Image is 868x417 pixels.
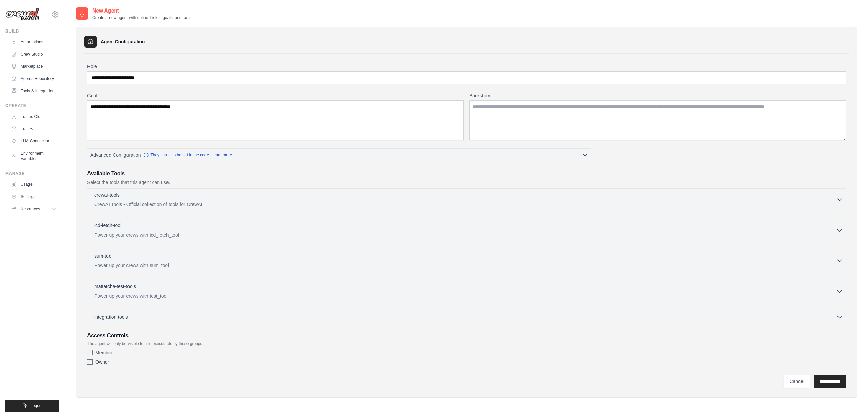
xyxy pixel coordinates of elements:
[87,170,846,178] h3: Available Tools
[94,293,836,299] p: Power up your crews with test_tool
[87,149,591,161] button: Advanced Configuration They can also be set in the code. Learn more
[94,192,120,198] p: crewai-tools
[5,8,39,21] img: Logo
[8,136,59,146] a: LLM Connections
[21,206,40,212] span: Resources
[94,232,836,238] p: Power up your crews with icd_fetch_tool
[8,73,59,84] a: Agents Repository
[8,49,59,60] a: Crew Studio
[784,375,810,388] a: Cancel
[469,92,846,99] label: Backstory
[94,262,836,269] p: Power up your crews with sum_tool
[92,7,191,15] h2: New Agent
[5,28,59,34] div: Build
[94,314,128,320] span: integration-tools
[87,332,846,340] h3: Access Controls
[95,359,109,365] label: Owner
[94,253,113,259] p: sum-tool
[90,283,843,299] button: mattatcha-test-tools Power up your crews with test_tool
[90,222,843,238] button: icd-fetch-tool Power up your crews with icd_fetch_tool
[90,253,843,269] button: sum-tool Power up your crews with sum_tool
[8,179,59,190] a: Usage
[87,63,846,70] label: Role
[94,201,836,208] p: CrewAI Tools - Official collection of tools for CrewAI
[30,403,43,409] span: Logout
[5,171,59,176] div: Manage
[8,123,59,134] a: Traces
[8,148,59,164] a: Environment Variables
[90,314,843,320] button: integration-tools
[8,37,59,47] a: Automations
[8,111,59,122] a: Traces Old
[8,203,59,214] button: Resources
[95,349,113,356] label: Member
[143,152,232,158] a: They can also be set in the code. Learn more
[5,103,59,108] div: Operate
[90,192,843,208] button: crewai-tools CrewAI Tools - Official collection of tools for CrewAI
[8,61,59,72] a: Marketplace
[8,191,59,202] a: Settings
[8,85,59,96] a: Tools & Integrations
[87,92,464,99] label: Goal
[94,222,121,229] p: icd-fetch-tool
[92,15,191,20] p: Create a new agent with defined roles, goals, and tools
[5,400,59,412] button: Logout
[94,283,136,290] p: mattatcha-test-tools
[87,341,846,346] p: The agent will only be visible to and executable by those groups.
[101,38,145,45] h3: Agent Configuration
[87,179,846,186] p: Select the tools that this agent can use.
[90,152,141,158] span: Advanced Configuration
